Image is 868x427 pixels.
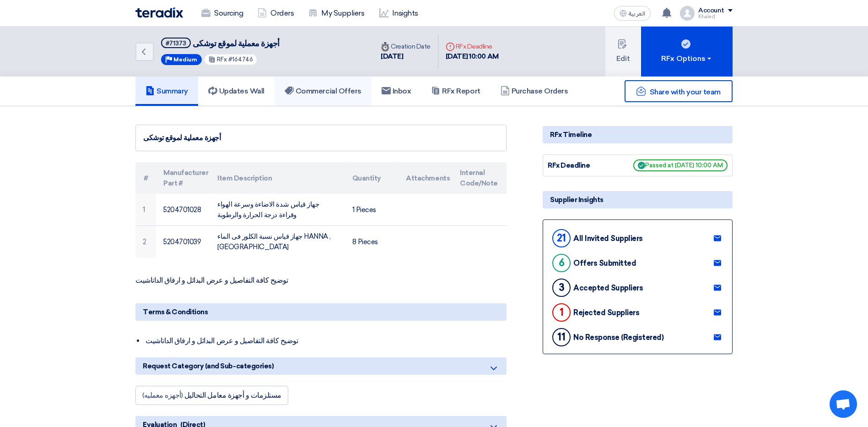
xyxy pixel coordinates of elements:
[629,11,645,17] span: العربية
[573,284,643,292] div: Accepted Suppliers
[552,229,571,247] div: 21
[156,194,210,226] td: 5204701028
[543,191,733,208] div: Supplier Insights
[381,51,431,62] div: [DATE]
[194,3,250,23] a: Sourcing
[143,307,208,317] span: Terms & Conditions
[146,87,188,96] h5: Summary
[491,77,578,106] a: Purchase Orders
[552,254,571,272] div: 6
[156,162,210,194] th: Manufacturer Part #
[173,56,197,63] span: Medium
[198,77,275,106] a: Updates Wall
[614,6,651,21] button: العربية
[250,3,301,23] a: Orders
[210,162,345,194] th: Item Description
[156,226,210,258] td: 5204701039
[166,40,186,46] div: #71373
[548,160,616,171] div: RFx Deadline
[573,308,639,317] div: Rejected Suppliers
[446,51,499,62] div: [DATE] 10:00 AM
[698,7,724,15] div: Account
[431,87,480,96] h5: RFx Report
[135,77,198,106] a: Summary
[381,42,431,51] div: Creation Date
[552,303,571,322] div: 1
[135,7,183,18] img: Teradix logo
[372,77,421,106] a: Inbox
[193,38,280,49] span: أجهزة معملية لموقع توشكى
[573,234,643,243] div: All Invited Suppliers
[275,77,372,106] a: Commercial Offers
[453,162,507,194] th: Internal Code/Note
[208,87,264,96] h5: Updates Wall
[573,259,636,268] div: Offers Submitted
[145,332,507,350] li: توضيح كافة التفاصيل و عرض البدائل و ارفاق الداتاشيت
[698,14,733,19] div: Khaled
[421,77,490,106] a: RFx Report
[573,333,663,342] div: No Response (Registered)
[382,87,411,96] h5: Inbox
[446,42,499,51] div: RFx Deadline
[552,279,571,297] div: 3
[501,87,568,96] h5: Purchase Orders
[345,226,399,258] td: 8 Pieces
[552,328,571,346] div: 11
[543,126,733,143] div: RFx Timeline
[399,162,453,194] th: Attachments
[650,88,721,96] span: Share with your team
[135,162,156,194] th: #
[228,56,253,63] span: #164746
[135,276,507,285] p: توضيح كافة التفاصيل و عرض البدائل و ارفاق الداتاشيت
[345,162,399,194] th: Quantity
[661,53,713,64] div: RFx Options
[372,3,426,23] a: Insights
[161,38,280,49] h5: أجهزة معملية لموقع توشكى
[830,390,857,418] div: Open chat
[142,391,183,400] span: (أجهزه معمليه)
[680,6,695,21] img: profile_test.png
[345,194,399,226] td: 1 Pieces
[217,56,227,63] span: RFx
[285,87,361,96] h5: Commercial Offers
[641,27,733,77] button: RFx Options
[184,391,281,400] span: مستلزمات و أجهزة معامل التحاليل
[301,3,372,23] a: My Suppliers
[143,132,499,143] div: أجهزة معملية لموقع توشكى
[143,361,274,371] span: Request Category (and Sub-categories)
[605,27,641,77] button: Edit
[135,226,156,258] td: 2
[633,159,728,171] span: Passed at [DATE] 10:00 AM
[210,194,345,226] td: جهاز قياس شدة الاضاءة وسرعة الهواء وقراءة درجة الحرارة والرطوبة
[210,226,345,258] td: جهاز قياس نسبة الكلور فى الماء HANNA , [GEOGRAPHIC_DATA]
[135,194,156,226] td: 1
